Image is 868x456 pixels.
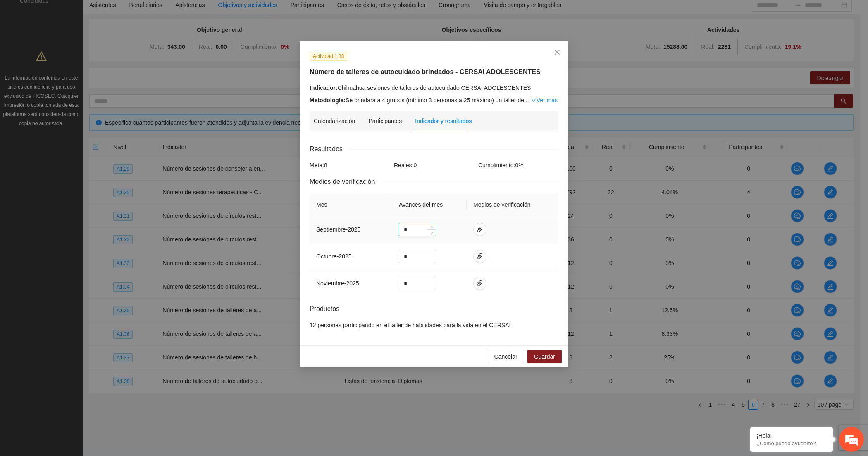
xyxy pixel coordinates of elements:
[473,250,486,263] button: paper-clip
[308,161,392,170] div: Meta: 8
[310,144,349,154] span: Resultados
[316,280,359,287] span: noviembre - 2025
[429,230,434,235] span: down
[546,41,568,64] button: Close
[43,42,139,53] div: Chatee con nosotros ahora
[48,111,114,194] span: Estamos en línea.
[554,49,560,55] span: close
[310,304,346,314] span: Productos
[476,161,560,170] div: Cumplimiento: 0 %
[310,83,558,92] div: Chihuahua sesiones de talleres de autocuidado CERSAI ADOLESCENTES
[427,223,436,229] span: Increase Value
[310,97,346,104] strong: Metodología:
[310,193,392,216] th: Mes
[531,97,537,103] span: down
[394,162,417,169] span: Reales: 0
[310,52,347,61] span: Actividad 1.38
[429,224,434,229] span: up
[524,97,529,104] span: ...
[474,226,486,233] span: paper-clip
[427,229,436,236] span: Decrease Value
[310,176,382,187] span: Medios de verificación
[310,84,338,91] strong: Indicador:
[756,440,827,446] p: ¿Cómo puedo ayudarte?
[368,116,402,125] div: Participantes
[474,280,486,287] span: paper-clip
[310,96,558,105] div: Se brindará a 4 grupos (mínimo 3 personas a 25 máximo) un taller de
[474,253,486,260] span: paper-clip
[467,193,558,216] th: Medios de verificación
[534,352,555,361] span: Guardar
[310,321,558,330] li: 12 personas participando en el taller de habilidades para la vida en el CERSAI
[531,97,558,104] a: Expand
[310,67,558,77] h5: Número de talleres de autocuidado brindados - CERSAI ADOLESCENTES
[4,226,157,255] textarea: Escriba su mensaje y pulse “Intro”
[527,350,562,363] button: Guardar
[136,4,155,24] div: Minimizar ventana de chat en vivo
[316,226,360,233] span: septiembre - 2025
[488,350,524,363] button: Cancelar
[415,116,472,125] div: Indicador y resultados
[756,432,827,439] div: ¡Hola!
[316,253,352,260] span: octubre - 2025
[314,116,355,125] div: Calendarización
[473,277,486,290] button: paper-clip
[392,193,467,216] th: Avances del mes
[473,223,486,236] button: paper-clip
[494,352,517,361] span: Cancelar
